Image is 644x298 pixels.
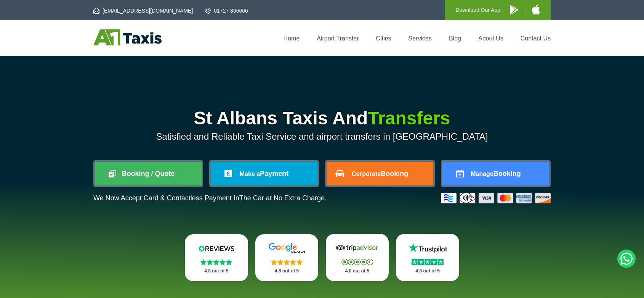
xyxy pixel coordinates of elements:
a: 01727 866666 [205,7,248,14]
a: Booking / Quote [95,162,202,185]
a: Tripadvisor Stars 4.8 out of 5 [326,234,389,281]
img: Stars [271,259,303,265]
a: Cities [376,35,391,42]
a: Trustpilot Stars 4.8 out of 5 [396,234,459,281]
p: 4.8 out of 5 [193,266,240,276]
a: Home [284,35,300,42]
img: Trustpilot [405,242,450,254]
a: Reviews.io Stars 4.8 out of 5 [185,234,248,281]
a: Services [409,35,432,42]
span: Corporate [352,171,381,177]
span: Transfers [368,108,450,128]
img: A1 Taxis St Albans LTD [93,29,162,45]
a: [EMAIL_ADDRESS][DOMAIN_NAME] [93,7,193,14]
span: The Car at No Extra Charge. [239,194,327,202]
a: About Us [478,35,503,42]
p: Satisfied and Reliable Taxi Service and airport transfers in [GEOGRAPHIC_DATA] [93,131,551,142]
p: Download Our App [455,5,500,15]
a: Contact Us [521,35,551,42]
p: We Now Accept Card & Contactless Payment In [93,194,327,202]
img: Stars [412,259,444,265]
a: ManageBooking [442,162,549,185]
a: Google Stars 4.8 out of 5 [255,234,319,281]
img: Stars [200,259,232,265]
img: A1 Taxis Android App [510,5,518,14]
p: 4.8 out of 5 [334,266,381,276]
a: Blog [449,35,461,42]
a: Airport Transfer [317,35,359,42]
h1: St Albans Taxis And [93,109,551,127]
img: Credit And Debit Cards [441,193,551,203]
img: Google [264,243,310,254]
img: Tripadvisor [334,242,380,254]
a: Make aPayment [211,162,317,185]
p: 4.8 out of 5 [264,266,310,276]
p: 4.8 out of 5 [404,266,451,276]
img: Stars [341,259,373,265]
img: Reviews.io [194,243,239,254]
a: CorporateBooking [327,162,433,185]
img: A1 Taxis iPhone App [532,5,540,14]
span: Make a [240,171,260,177]
span: Manage [471,171,493,177]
